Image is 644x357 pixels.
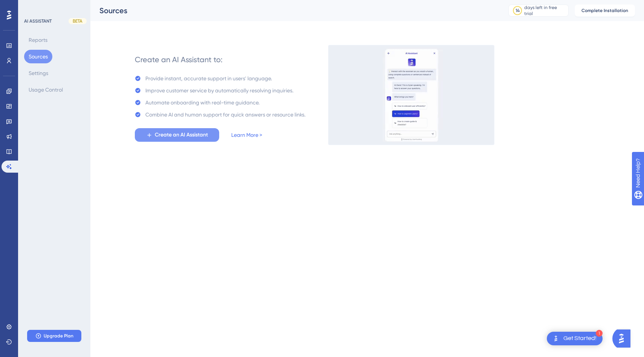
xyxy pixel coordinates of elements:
[135,128,219,142] button: Create an AI Assistant
[18,2,47,11] span: Need Help?
[596,330,603,337] div: 1
[24,18,52,24] div: AI ASSISTANT
[328,45,494,145] img: 536038c8a6906fa413afa21d633a6c1c.gif
[551,334,560,343] img: launcher-image-alternative-text
[524,5,566,17] div: days left in free trial
[145,98,259,107] div: Automate onboarding with real-time guidance.
[516,8,520,14] div: 14
[155,130,208,139] span: Create an AI Assistant
[99,5,490,16] div: Sources
[27,330,81,342] button: Upgrade Plan
[575,5,635,17] button: Complete Installation
[547,332,603,345] div: Open Get Started! checklist, remaining modules: 1
[135,54,223,65] div: Create an AI Assistant to:
[24,83,67,97] button: Usage Control
[145,74,272,83] div: Provide instant, accurate support in users' language.
[24,33,52,47] button: Reports
[612,327,635,350] iframe: UserGuiding AI Assistant Launcher
[563,334,597,343] div: Get Started!
[145,110,305,119] div: Combine AI and human support for quick answers or resource links.
[44,333,73,339] span: Upgrade Plan
[24,50,52,63] button: Sources
[145,86,293,95] div: Improve customer service by automatically resolving inquiries.
[69,18,87,24] div: BETA
[231,130,262,139] a: Learn More >
[24,66,53,80] button: Settings
[581,8,628,14] span: Complete Installation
